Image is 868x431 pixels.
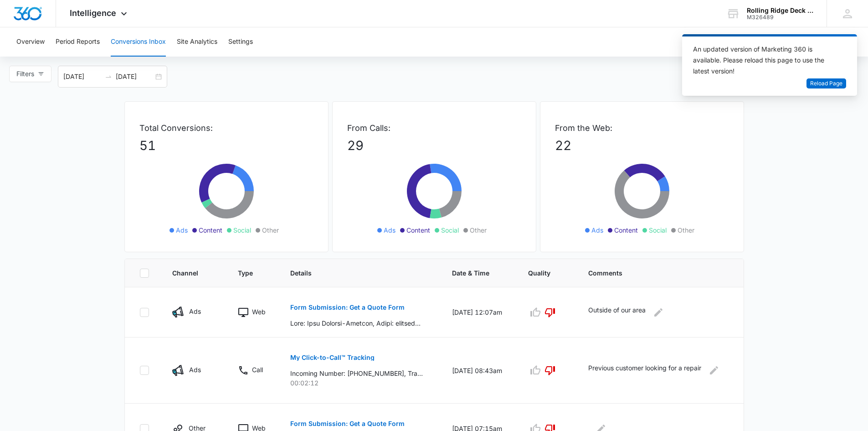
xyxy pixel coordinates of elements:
div: An updated version of Marketing 360 is available. Please reload this page to use the latest version! [693,44,835,77]
p: Form Submission: Get a Quote Form [290,421,405,427]
span: Reload Page [810,79,842,88]
span: Details [290,268,417,278]
span: Other [262,225,279,235]
button: Reload Page [806,78,846,89]
span: Other [678,225,694,235]
span: Content [614,225,638,235]
div: account name [747,7,813,14]
span: Ads [384,225,395,235]
td: [DATE] 08:43am [441,338,517,404]
span: Content [199,225,222,235]
button: Period Reports [56,27,100,57]
button: Filters [9,66,51,82]
button: My Click-to-Call™ Tracking [290,347,375,369]
p: My Click-to-Call™ Tracking [290,354,375,361]
p: 00:02:12 [290,378,430,388]
button: Edit Comments [651,305,666,320]
span: swap-right [105,73,112,80]
span: Date & Time [452,268,493,278]
p: From Calls: [347,122,521,134]
p: Call [252,365,263,374]
p: Lore: Ipsu Dolorsi-Ametcon, Adipi: elitseddoei@tempor.inc, Utlab: 0897816348, Etdol magnaal eni a... [290,318,423,328]
span: Filters [16,69,34,79]
span: Intelligence [70,8,116,18]
span: Channel [172,268,203,278]
p: Outside of our area [588,305,646,320]
p: Ads [189,306,201,316]
p: 51 [139,136,313,155]
span: Type [238,268,255,278]
span: Social [649,225,667,235]
p: Ads [189,365,201,374]
div: account id [747,14,813,21]
p: 22 [555,136,729,155]
span: Ads [176,225,188,235]
button: Site Analytics [177,27,217,57]
button: Settings [228,27,253,57]
p: Previous customer looking for a repair [588,363,701,378]
span: Content [406,225,430,235]
input: End date [116,72,154,82]
p: Total Conversions: [139,122,313,134]
p: 29 [347,136,521,155]
span: Quality [528,268,553,278]
button: Overview [16,27,45,57]
span: Social [441,225,459,235]
td: [DATE] 12:07am [441,287,517,338]
span: Other [470,225,487,235]
button: Edit Comments [707,363,721,378]
span: Social [233,225,251,235]
p: Form Submission: Get a Quote Form [290,304,405,311]
button: Conversions Inbox [111,27,166,57]
span: Comments [588,268,716,278]
input: Start date [63,72,101,82]
p: Incoming Number: [PHONE_NUMBER], Tracking Number: [PHONE_NUMBER], Ring To: [PHONE_NUMBER], Caller... [290,369,423,378]
p: Web [252,307,266,317]
span: Ads [591,225,603,235]
button: Form Submission: Get a Quote Form [290,296,405,318]
p: From the Web: [555,122,729,134]
span: to [105,73,112,80]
